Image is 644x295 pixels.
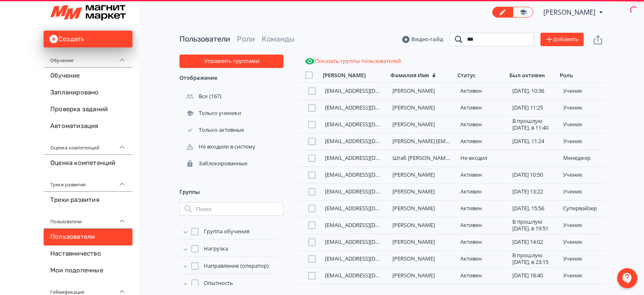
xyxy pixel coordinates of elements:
[563,121,602,128] div: ученик
[44,118,132,135] a: Автоматизация
[512,88,556,94] div: [DATE], 10:36
[44,31,132,47] button: Создать
[44,262,132,279] a: Мои подопечные
[563,172,602,178] div: ученик
[563,205,602,212] div: Супервайзер
[392,104,435,111] a: [PERSON_NAME]
[392,87,435,94] a: [PERSON_NAME]
[44,229,132,245] a: Пользователи
[512,205,556,212] div: [DATE], 15:56
[560,72,573,79] div: Роль
[179,68,283,88] div: Отображение
[179,126,246,134] div: Только активные
[44,192,132,209] a: Треки развития
[204,279,233,287] span: Опытность
[460,239,504,245] div: Активен
[460,205,504,212] div: Активен
[460,138,504,145] div: Активен
[512,188,556,195] div: [DATE] 13:22
[325,188,413,195] a: [EMAIL_ADDRESS][DOMAIN_NAME]
[460,88,504,94] div: Активен
[179,34,230,44] a: Пользователи
[563,222,602,229] div: ученик
[179,55,283,68] button: Управлять группами
[593,35,603,45] svg: Экспорт пользователей файлом
[460,188,504,195] div: Активен
[204,262,269,270] span: Направление (оператор)
[325,87,413,94] a: [EMAIL_ADDRESS][DOMAIN_NAME]
[325,204,413,212] a: [EMAIL_ADDRESS][DOMAIN_NAME]
[540,33,584,46] button: Добавить
[325,255,413,262] a: [EMAIL_ADDRESS][DOMAIN_NAME]
[44,68,132,84] a: Обучение
[179,143,257,151] div: Не входили в систему
[392,255,435,262] a: [PERSON_NAME]
[512,104,556,111] div: [DATE] 11:25
[325,137,413,145] a: [EMAIL_ADDRESS][DOMAIN_NAME]
[563,88,602,94] div: ученик
[402,35,443,44] a: Видео-гайд
[50,5,126,21] img: https://files.teachbase.ru/system/slaveaccount/57079/logo/medium-e76e9250e9e9211827b1f0905568c702...
[563,138,602,145] div: ученик
[460,222,504,229] div: Активен
[392,272,435,279] a: [PERSON_NAME]
[325,238,413,245] a: [EMAIL_ADDRESS][DOMAIN_NAME]
[392,120,435,128] a: [PERSON_NAME]
[563,104,602,111] div: ученик
[392,171,435,178] a: [PERSON_NAME]
[179,88,283,105] div: (167)
[44,209,132,229] div: Пользователи
[457,72,475,79] div: Статус
[509,72,545,79] div: Был активен
[44,135,132,155] div: Оценка компетенций
[44,47,132,68] div: Обучение
[44,101,132,118] a: Проверка заданий
[44,155,132,172] a: Оценка компетенций
[303,55,402,68] button: Показать группы пользователей
[325,171,413,178] a: [EMAIL_ADDRESS][DOMAIN_NAME]
[392,154,450,162] a: Штаб [PERSON_NAME]
[325,272,413,279] a: [EMAIL_ADDRESS][DOMAIN_NAME]
[325,104,413,111] a: [EMAIL_ADDRESS][DOMAIN_NAME]
[392,188,435,195] a: [PERSON_NAME]
[563,155,602,162] div: менеджер
[563,272,602,279] div: ученик
[44,172,132,192] div: Треки развития
[262,34,295,44] a: Команды
[179,182,283,202] div: Группы
[460,256,504,262] div: Активен
[460,172,504,178] div: Активен
[512,219,556,232] div: В прошлую [DATE], в 19:51
[460,272,504,279] div: Активен
[204,227,249,236] span: Группа обучения
[325,154,413,162] a: [EMAIL_ADDRESS][DOMAIN_NAME]
[460,155,504,162] div: Не входил
[543,7,597,17] span: Елизавета Аверина
[512,118,556,131] div: В прошлую [DATE], в 11:40
[460,104,504,111] div: Активен
[563,239,602,245] div: ученик
[323,72,366,79] div: [PERSON_NAME]
[460,121,504,128] div: Активен
[513,7,533,18] a: Переключиться в режим ученика
[392,137,525,145] a: [PERSON_NAME] [EMAIL_ADDRESS][DOMAIN_NAME]
[512,252,556,265] div: В прошлую [DATE], в 23:15
[512,239,556,245] div: [DATE] 14:02
[237,34,255,44] a: Роли
[325,221,413,229] a: [EMAIL_ADDRESS][DOMAIN_NAME]
[325,120,413,128] a: [EMAIL_ADDRESS][DOMAIN_NAME]
[44,84,132,101] a: Запланировано
[392,221,435,229] a: [PERSON_NAME]
[179,160,249,167] div: Заблокированные
[392,204,435,212] a: [PERSON_NAME]
[392,238,435,245] a: [PERSON_NAME]
[204,245,228,253] span: Нагрузка
[512,172,556,178] div: [DATE] 10:50
[512,138,556,145] div: [DATE], 11:24
[512,272,556,279] div: [DATE] 18:40
[563,256,602,262] div: ученик
[44,245,132,262] a: Наставничество
[563,188,602,195] div: ученик
[179,110,243,117] div: Только ученики
[390,72,429,79] div: Фамилия Имя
